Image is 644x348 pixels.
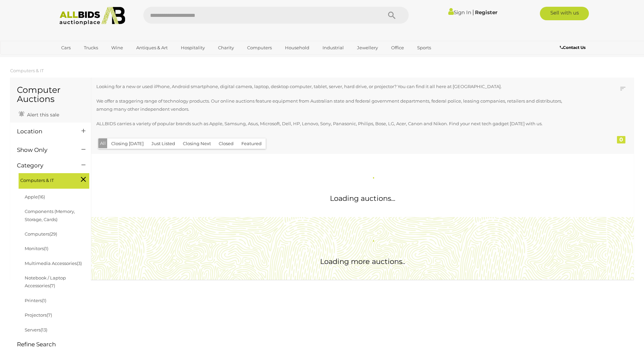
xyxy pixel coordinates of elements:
[243,42,276,53] a: Computers
[25,231,57,237] a: Computers(29)
[25,275,66,288] a: Notebook / Laptop Accessories(7)
[330,194,395,203] span: Loading auctions...
[179,138,215,149] button: Closing Next
[44,246,48,251] span: (1)
[132,42,172,53] a: Antiques & Art
[176,42,209,53] a: Hospitality
[353,42,382,53] a: Jewellery
[560,44,587,51] a: Contact Us
[96,120,579,128] p: ALLBIDS carries a variety of popular brands such as Apple, Samsung, Asus, Microsoft, Dell, HP, Le...
[540,7,589,20] a: Sell with us
[17,128,71,135] h4: Location
[25,298,46,303] a: Printers(1)
[617,136,625,143] div: 0
[448,9,471,16] a: Sign In
[318,42,348,53] a: Industrial
[17,85,84,104] h1: Computer Auctions
[25,194,45,199] a: Apple(16)
[20,175,71,184] span: Computers & IT
[17,341,89,348] h4: Refine Search
[96,97,579,113] p: We offer a staggering range of technology products. Our online auctions feature equipment from Au...
[56,7,129,25] img: Allbids.com.au
[375,7,409,24] button: Search
[413,42,435,53] a: Sports
[25,261,82,266] a: Multimedia Accessories(3)
[472,8,474,16] span: |
[41,327,47,332] span: (13)
[475,9,497,16] a: Register
[214,42,238,53] a: Charity
[237,138,266,149] button: Featured
[79,42,102,53] a: Trucks
[17,109,61,119] a: Alert this sale
[49,231,57,237] span: (29)
[281,42,314,53] a: Household
[77,261,82,266] span: (3)
[25,327,47,332] a: Servers(13)
[57,42,75,53] a: Cars
[10,68,44,73] a: Computers & IT
[387,42,408,53] a: Office
[320,257,405,266] span: Loading more auctions..
[560,45,586,50] b: Contact Us
[147,138,179,149] button: Just Listed
[107,42,127,53] a: Wine
[25,246,48,251] a: Monitors(1)
[98,138,108,148] button: All
[107,138,148,149] button: Closing [DATE]
[25,209,75,222] a: Components (Memory, Storage, Cards)
[215,138,238,149] button: Closed
[42,298,46,303] span: (1)
[17,147,71,153] h4: Show Only
[50,283,55,288] span: (7)
[17,162,71,169] h4: Category
[57,53,114,64] a: [GEOGRAPHIC_DATA]
[96,83,579,90] p: Looking for a new or used iPhone, Android smartphone, digital camera, laptop, desktop computer, t...
[47,312,52,318] span: (7)
[38,194,45,199] span: (16)
[25,312,52,318] a: Projectors(7)
[25,112,59,118] span: Alert this sale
